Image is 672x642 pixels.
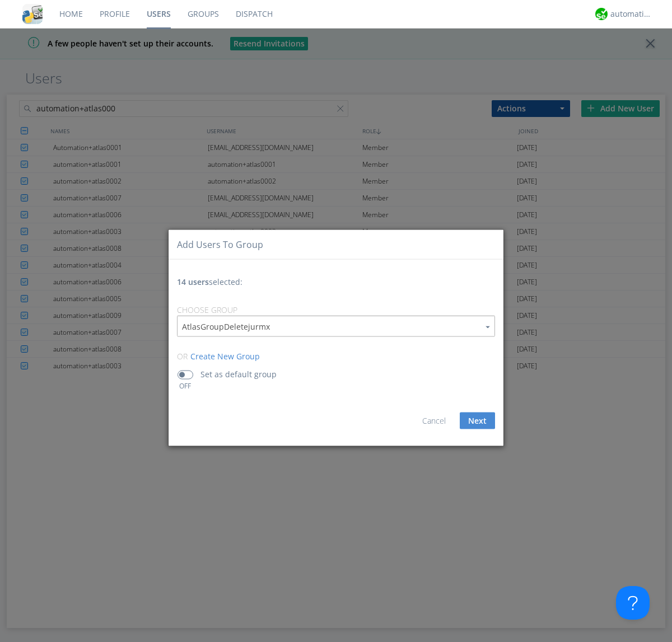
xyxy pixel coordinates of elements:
img: d2d01cd9b4174d08988066c6d424eccd [595,8,608,20]
div: automation+atlas [610,8,652,20]
span: 14 users [177,277,209,287]
span: or [177,351,188,362]
p: Set as default group [200,368,277,381]
span: Create New Group [190,351,260,362]
input: Type to find a group to add users to [178,316,494,336]
img: cddb5a64eb264b2086981ab96f4c1ba7 [22,4,43,24]
div: OFF [172,381,198,391]
div: Add users to group [177,238,263,251]
button: Next [460,413,495,429]
a: Cancel [422,415,446,426]
div: Choose Group [177,304,495,316]
span: selected: [177,277,242,287]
